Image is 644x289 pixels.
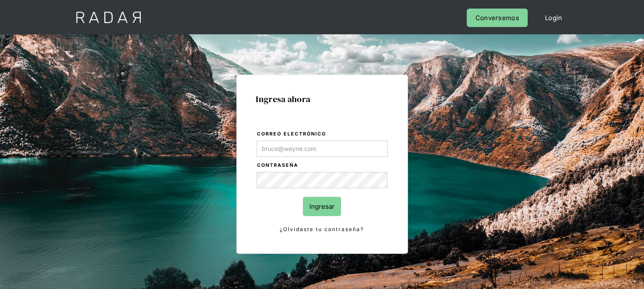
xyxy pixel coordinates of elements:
[257,130,388,138] label: Correo electrónico
[257,141,388,157] input: bruce@wayne.com
[467,9,528,27] a: Conversemos
[256,94,388,104] h1: Ingresa ahora
[303,197,341,216] input: Ingresar
[536,9,571,27] a: Login
[257,225,388,234] a: ¿Olvidaste tu contraseña?
[256,129,388,234] form: Login Form
[257,161,388,170] label: Contraseña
